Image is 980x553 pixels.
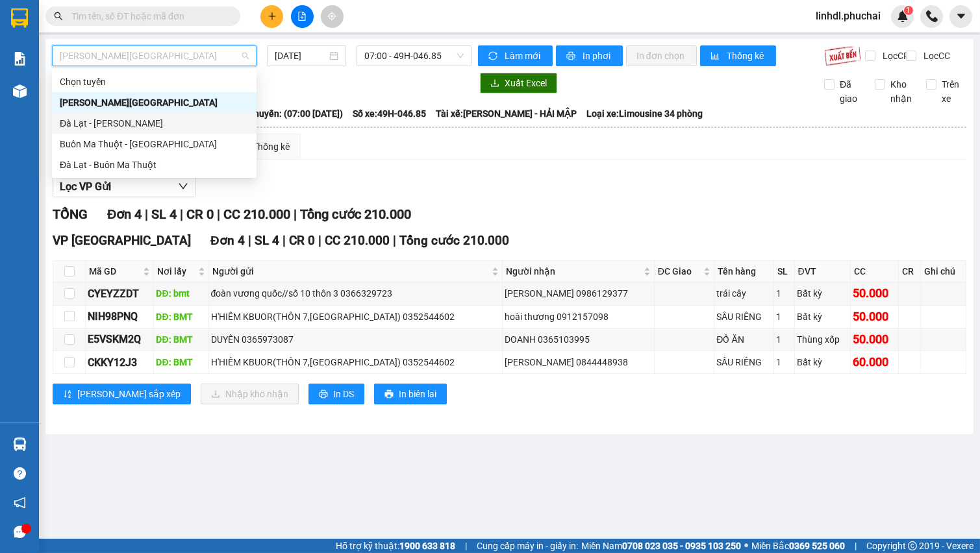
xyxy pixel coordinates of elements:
span: | [393,233,396,248]
sup: 1 [904,6,913,15]
span: download [490,79,499,89]
strong: 1900 633 818 [399,541,455,551]
span: TỔNG [53,206,88,222]
div: CKKY12J3 [88,354,151,371]
span: Mã GD [89,264,140,278]
span: plus [268,12,277,21]
div: Đà Lạt - Gia Lai [52,113,257,134]
span: Loại xe: Limousine 34 phòng [586,106,703,121]
div: Gia Lai - Đà Lạt [52,92,257,113]
div: trái cây [716,286,771,301]
img: warehouse-icon [13,84,27,98]
div: 1 [776,286,792,301]
img: solution-icon [13,52,27,66]
span: Chuyến: (07:00 [DATE]) [248,106,343,121]
div: ĐỒ ĂN [716,332,771,347]
span: 1 [906,6,911,15]
span: caret-down [955,10,967,22]
span: Lọc CC [918,49,952,63]
div: SẦU RIÊNG [716,355,771,369]
img: phone-icon [926,10,938,22]
span: Lọc CR [877,49,911,63]
div: Chọn tuyến [60,75,249,89]
th: CC [851,261,898,282]
span: CR 0 [289,233,315,248]
div: Đà Lạt - Buôn Ma Thuột [60,158,249,172]
span: SL 4 [151,206,177,222]
th: Tên hàng [714,261,773,282]
span: Thống kê [727,49,766,63]
div: Đà Lạt - Buôn Ma Thuột [52,154,257,175]
span: question-circle [14,467,26,480]
div: Chọn tuyến [52,71,257,92]
span: Xuất Excel [505,76,547,90]
button: aim [321,5,344,28]
img: icon-new-feature [897,10,909,22]
span: Trên xe [936,77,967,106]
button: Lọc VP Gửi [53,177,195,197]
span: | [283,233,286,248]
span: [PERSON_NAME] sắp xếp [77,387,181,401]
button: downloadXuất Excel [480,73,557,93]
div: [PERSON_NAME] 0986129377 [505,286,651,301]
img: warehouse-icon [13,437,27,451]
span: Tổng cước 210.000 [300,206,411,222]
span: In biên lai [399,387,436,401]
span: down [178,181,188,191]
span: printer [566,51,577,62]
div: [PERSON_NAME] 0844448938 [505,355,651,369]
td: CYEYZZDT [86,282,154,305]
span: Đơn 4 [210,233,245,248]
span: | [318,233,321,248]
span: CC 210.000 [223,206,290,222]
div: đoàn vương quốc//số 10 thôn 3 0366329723 [211,286,501,301]
span: Số xe: 49H-046.85 [353,106,426,121]
span: printer [384,389,394,400]
div: Bất kỳ [797,286,849,301]
strong: 0708 023 035 - 0935 103 250 [622,541,741,551]
img: logo-vxr [11,8,28,28]
div: Buôn Ma Thuột - [GEOGRAPHIC_DATA] [60,137,249,151]
td: E5VSKM2Q [86,328,154,351]
div: Buôn Ma Thuột - Đà Lạt [52,134,257,154]
button: printerIn phơi [556,45,623,66]
div: DĐ: BMT [156,332,206,347]
button: printerIn biên lai [374,384,447,404]
button: syncLàm mới [478,45,553,66]
div: 60.000 [853,353,896,371]
span: | [465,539,467,553]
span: Tổng cước 210.000 [399,233,509,248]
span: sync [488,51,499,62]
span: sort-ascending [63,389,72,400]
div: DĐ: BMT [156,355,206,369]
span: ⚪️ [744,543,748,548]
div: H'HIÊM KBUOR(THÔN 7,[GEOGRAPHIC_DATA]) 0352544602 [211,310,501,324]
span: message [14,526,26,538]
span: Người gửi [212,264,490,278]
button: printerIn DS [308,384,364,404]
div: DĐ: bmt [156,286,206,301]
span: Người nhận [506,264,640,278]
span: | [294,206,297,222]
span: printer [319,389,328,400]
div: DOANH 0365103995 [505,332,651,347]
span: Miền Bắc [751,539,845,553]
div: hoài thương 0912157098 [505,310,651,324]
div: Bất kỳ [797,355,849,369]
div: [PERSON_NAME][GEOGRAPHIC_DATA] [60,95,249,110]
span: copyright [908,541,917,550]
span: Kho nhận [885,77,917,106]
div: NIH98PNQ [88,308,151,325]
div: 1 [776,332,792,347]
span: Tài xế: [PERSON_NAME] - HẢI MẬP [436,106,577,121]
td: CKKY12J3 [86,351,154,374]
button: plus [260,5,283,28]
div: 50.000 [853,330,896,349]
span: 07:00 - 49H-046.85 [364,46,464,66]
span: In phơi [583,49,612,63]
div: CYEYZZDT [88,286,151,302]
th: ĐVT [795,261,851,282]
div: Thống kê [253,140,290,154]
span: CC 210.000 [325,233,390,248]
th: CR [899,261,921,282]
